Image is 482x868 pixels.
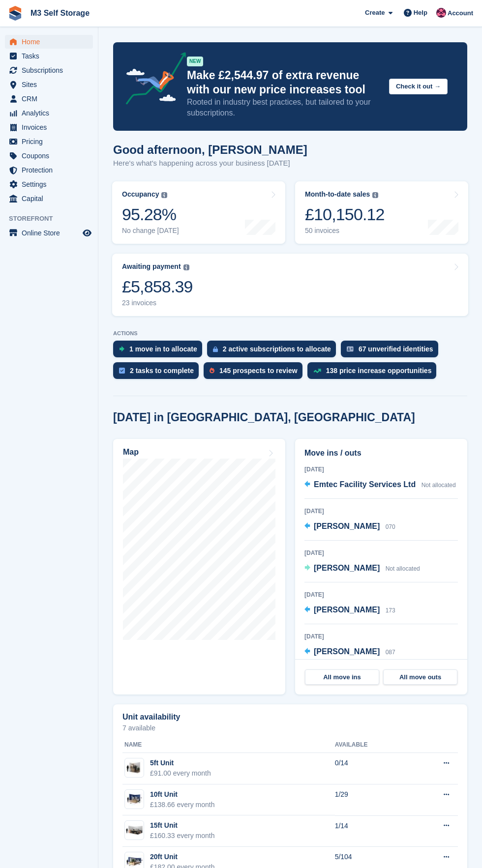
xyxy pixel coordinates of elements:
a: Occupancy 95.28% No change [DATE] [112,181,285,244]
div: £138.66 every month [150,800,215,810]
a: 138 price increase opportunities [307,362,442,384]
p: ACTIONS [113,330,467,337]
img: 125-sqft-unit.jpg [125,823,144,838]
div: 5ft Unit [150,758,211,768]
div: Awaiting payment [122,262,181,271]
th: Available [335,737,411,753]
p: Rooted in industry best practices, but tailored to your subscriptions. [187,97,381,118]
div: 145 prospects to review [219,367,298,375]
a: [PERSON_NAME] Not allocated [304,562,420,575]
span: CRM [22,92,81,106]
h2: Unit availability [122,713,180,722]
div: [DATE] [304,507,458,516]
span: Help [414,8,427,18]
img: active_subscription_to_allocate_icon-d502201f5373d7db506a760aba3b589e785aa758c864c3986d89f69b8ff3... [213,346,218,352]
a: menu [5,35,93,49]
div: 67 unverified identities [359,345,433,353]
span: [PERSON_NAME] [314,647,380,656]
a: menu [5,177,93,191]
img: Nick Jones [436,8,446,18]
p: Make £2,544.97 of extra revenue with our new price increases tool [187,68,381,97]
span: Invoices [22,120,81,134]
div: No change [DATE] [122,227,179,235]
td: 1/29 [335,784,411,816]
td: 0/14 [335,753,411,784]
img: icon-info-grey-7440780725fd019a000dd9b08b2336e03edf1995a4989e88bcd33f0948082b44.svg [161,192,167,198]
a: [PERSON_NAME] 087 [304,646,395,659]
a: All move ins [305,669,379,685]
a: [PERSON_NAME] 173 [304,604,395,617]
div: [DATE] [304,590,458,599]
div: NEW [187,57,203,66]
span: Capital [22,192,81,205]
a: menu [5,149,93,163]
a: Month-to-date sales £10,150.12 50 invoices [295,181,468,244]
p: Here's what's happening across your business [DATE] [113,158,307,169]
a: Preview store [81,227,93,239]
span: Tasks [22,49,81,63]
img: 32-sqft-unit.jpg [125,761,144,775]
a: menu [5,92,93,106]
h1: Good afternoon, [PERSON_NAME] [113,143,307,156]
div: 95.28% [122,204,179,225]
span: Storefront [9,214,98,224]
span: Protection [22,163,81,177]
span: Subscriptions [22,63,81,77]
span: 087 [386,649,395,656]
div: £5,858.39 [122,277,193,297]
span: Analytics [22,106,81,120]
span: Emtec Facility Services Ltd [314,480,416,489]
a: menu [5,63,93,77]
a: menu [5,120,93,134]
img: price-adjustments-announcement-icon-8257ccfd72463d97f412b2fc003d46551f7dbcb40ab6d574587a9cd5c0d94... [118,52,186,108]
a: 1 move in to allocate [113,341,207,362]
h2: [DATE] in [GEOGRAPHIC_DATA], [GEOGRAPHIC_DATA] [113,411,415,424]
span: [PERSON_NAME] [314,522,380,530]
img: verify_identity-adf6edd0f0f0b5bbfe63781bf79b02c33cf7c696d77639b501bdc392416b5a36.svg [347,346,354,352]
div: Occupancy [122,190,159,199]
a: 2 tasks to complete [113,362,204,384]
div: 1 move in to allocate [129,345,197,353]
div: 2 tasks to complete [130,367,194,375]
div: 2 active subscriptions to allocate [223,345,331,353]
a: menu [5,78,93,91]
div: [DATE] [304,632,458,641]
div: [DATE] [304,549,458,557]
td: 1/14 [335,815,411,847]
span: [PERSON_NAME] [314,564,380,572]
a: [PERSON_NAME] 070 [304,521,395,533]
div: [DATE] [304,465,458,474]
span: Home [22,35,81,49]
span: Create [365,8,385,18]
div: 15ft Unit [150,820,215,831]
a: Awaiting payment £5,858.39 23 invoices [112,254,468,316]
span: 070 [386,523,395,530]
a: Map [113,439,285,694]
span: Not allocated [422,482,456,489]
span: 173 [386,607,395,614]
div: £10,150.12 [305,204,385,225]
a: menu [5,192,93,205]
div: 10ft Unit [150,789,215,800]
div: 20ft Unit [150,852,215,862]
img: price_increase_opportunities-93ffe204e8149a01c8c9dc8f82e8f89637d9d84a8eef4429ea346261dce0b2c0.svg [313,369,321,373]
span: Settings [22,177,81,191]
span: Online Store [22,226,81,240]
p: 7 available [122,724,458,731]
img: icon-info-grey-7440780725fd019a000dd9b08b2336e03edf1995a4989e88bcd33f0948082b44.svg [372,192,378,198]
img: stora-icon-8386f47178a22dfd0bd8f6a31ec36ba5ce8667c1dd55bd0f319d3a0aa187defe.svg [8,6,23,21]
a: All move outs [383,669,457,685]
a: menu [5,135,93,148]
img: icon-info-grey-7440780725fd019a000dd9b08b2336e03edf1995a4989e88bcd33f0948082b44.svg [183,264,189,270]
span: Coupons [22,149,81,163]
img: prospect-51fa495bee0391a8d652442698ab0144808aea92771e9ea1ae160a38d050c398.svg [210,368,214,374]
a: menu [5,49,93,63]
img: 10-ft-container.jpg [125,792,144,806]
span: Not allocated [386,565,420,572]
a: menu [5,226,93,240]
div: 23 invoices [122,299,193,307]
a: menu [5,163,93,177]
div: £91.00 every month [150,768,211,779]
img: task-75834270c22a3079a89374b754ae025e5fb1db73e45f91037f5363f120a921f8.svg [119,368,125,374]
h2: Move ins / outs [304,447,458,459]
